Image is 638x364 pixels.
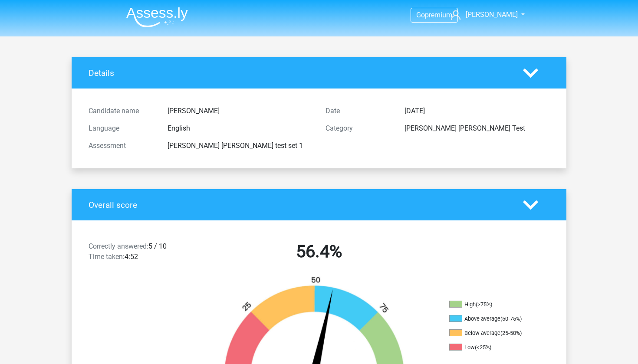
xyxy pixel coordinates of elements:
span: [PERSON_NAME] [466,10,518,19]
h4: Overall score [89,200,510,210]
h4: Details [89,68,510,78]
span: Correctly answered: [89,242,148,250]
div: Language [82,123,161,134]
div: English [161,123,319,134]
div: [PERSON_NAME] [161,106,319,116]
span: premium [425,11,452,19]
div: (50-75%) [500,315,522,322]
img: Assessly [126,7,188,27]
h2: 56.4% [207,241,431,262]
div: 5 / 10 4:52 [82,241,201,266]
span: Time taken: [89,253,125,261]
div: Assessment [82,141,161,151]
div: Date [319,106,398,116]
div: [PERSON_NAME] [PERSON_NAME] test set 1 [161,141,319,151]
li: High [449,301,536,308]
div: Candidate name [82,106,161,116]
div: (<25%) [475,344,491,351]
li: Low [449,344,536,351]
div: Category [319,123,398,134]
a: [PERSON_NAME] [447,10,519,20]
div: (>75%) [476,301,492,308]
div: [PERSON_NAME] [PERSON_NAME] Test [398,123,556,134]
li: Below average [449,329,536,337]
div: (25-50%) [500,330,522,336]
div: [DATE] [398,106,556,116]
a: Gopremium [411,9,457,21]
span: Go [416,11,425,19]
li: Above average [449,315,536,323]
